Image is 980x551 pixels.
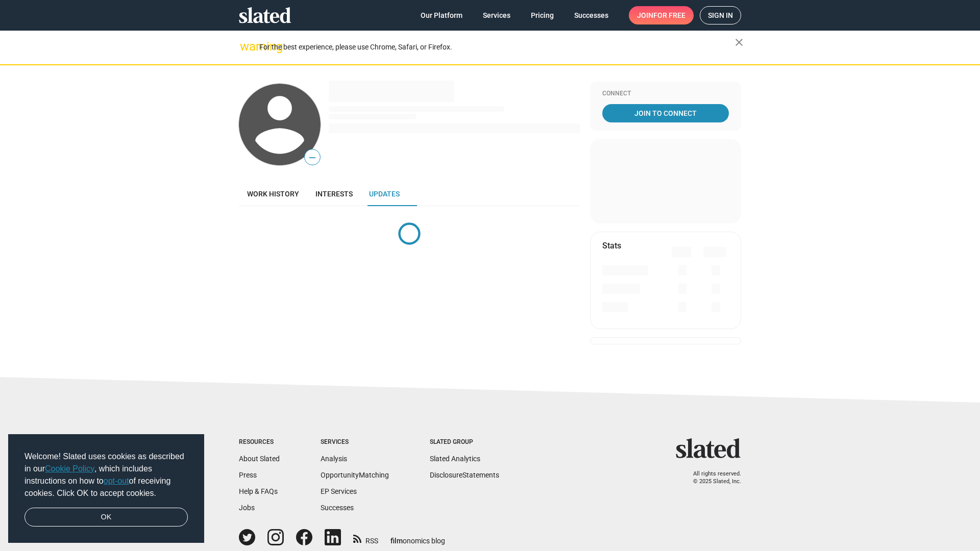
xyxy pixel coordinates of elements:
div: cookieconsent [8,434,204,543]
a: Analysis [321,455,347,463]
span: film [390,537,403,545]
span: Services [483,6,510,24]
span: Sign in [708,7,733,24]
mat-icon: close [733,36,745,48]
mat-icon: warning [240,40,252,53]
span: Interests [315,190,353,198]
a: Successes [321,504,354,512]
a: dismiss cookie message [24,508,188,527]
a: Joinfor free [629,6,694,24]
a: EP Services [321,487,357,495]
span: Our Platform [421,6,462,24]
a: Work history [239,182,307,206]
span: Updates [369,190,400,198]
p: All rights reserved. © 2025 Slated, Inc. [682,470,741,485]
a: Press [239,471,257,479]
a: Interests [307,182,361,206]
a: Sign in [700,6,741,24]
a: Successes [566,6,617,24]
span: Work history [247,190,299,198]
span: Join To Connect [604,104,727,122]
a: RSS [353,530,378,546]
a: About Slated [239,455,280,463]
div: Services [321,438,389,446]
a: Updates [361,182,408,206]
a: Join To Connect [602,104,729,122]
mat-card-title: Stats [602,240,621,251]
span: Successes [574,6,608,24]
a: DisclosureStatements [430,471,499,479]
div: Connect [602,90,729,98]
a: filmonomics blog [390,528,445,546]
a: Slated Analytics [430,455,480,463]
a: Services [475,6,519,24]
a: opt-out [104,477,129,485]
a: OpportunityMatching [321,471,389,479]
span: Join [637,6,685,24]
span: Welcome! Slated uses cookies as described in our , which includes instructions on how to of recei... [24,450,188,499]
span: — [305,151,320,164]
a: Our Platform [412,6,471,24]
a: Cookie Policy [45,464,94,473]
div: Resources [239,438,280,446]
span: Pricing [531,6,554,24]
div: For the best experience, please use Chrome, Safari, or Firefox. [259,40,735,54]
div: Slated Group [430,438,499,446]
a: Help & FAQs [239,487,278,495]
a: Jobs [239,504,255,512]
a: Pricing [523,6,562,24]
span: for free [653,6,685,24]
